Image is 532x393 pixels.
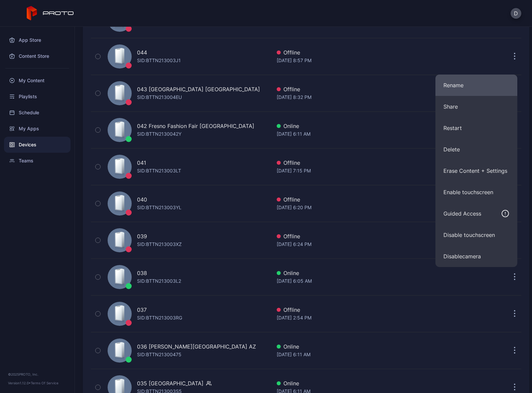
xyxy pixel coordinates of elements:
[137,167,181,175] div: SID: BTTN213003LT
[277,204,437,212] div: [DATE] 6:20 PM
[4,105,71,121] a: Schedule
[137,306,147,314] div: 037
[137,56,181,64] div: SID: BTTN213003J1
[277,314,437,322] div: [DATE] 2:54 PM
[277,232,437,240] div: Offline
[277,56,437,64] div: [DATE] 8:57 PM
[277,85,437,93] div: Offline
[137,48,147,56] div: 044
[4,32,71,48] a: App Store
[8,372,66,377] div: © 2025 PROTO, Inc.
[443,210,481,218] div: Guided Access
[4,153,71,169] a: Teams
[137,85,260,93] div: 043 [GEOGRAPHIC_DATA] [GEOGRAPHIC_DATA]
[277,351,437,359] div: [DATE] 6:11 AM
[137,195,147,204] div: 040
[137,277,181,285] div: SID: BTTN213003L2
[277,48,437,56] div: Offline
[277,269,437,277] div: Online
[435,75,517,96] button: Rename
[137,232,147,240] div: 039
[277,167,437,175] div: [DATE] 7:15 PM
[4,121,71,137] a: My Apps
[277,306,437,314] div: Offline
[4,89,71,105] a: Playlists
[137,351,181,359] div: SID: BTTN21300475
[435,246,517,267] button: Disablecamera
[137,204,181,212] div: SID: BTTN213003YL
[137,130,181,138] div: SID: BTTN2130042Y
[137,269,147,277] div: 038
[277,195,437,204] div: Offline
[31,381,58,385] a: Terms Of Service
[435,224,517,246] button: Disable touchscreen
[435,117,517,139] button: Restart
[277,122,437,130] div: Online
[277,240,437,248] div: [DATE] 6:24 PM
[8,381,31,385] span: Version 1.12.0 •
[277,93,437,101] div: [DATE] 8:32 PM
[277,379,437,387] div: Online
[4,73,71,89] a: My Content
[435,203,517,224] button: Guided Access
[435,139,517,160] button: Delete
[511,8,521,19] button: D
[137,122,254,130] div: 042 Fresno Fashion Fair [GEOGRAPHIC_DATA]
[137,314,182,322] div: SID: BTTN213003RG
[277,343,437,351] div: Online
[137,93,182,101] div: SID: BTTN213004EU
[277,277,437,285] div: [DATE] 6:05 AM
[435,96,517,117] button: Share
[277,159,437,167] div: Offline
[137,379,204,387] div: 035 [GEOGRAPHIC_DATA]
[137,343,256,351] div: 036 [PERSON_NAME][GEOGRAPHIC_DATA] AZ
[4,48,71,64] a: Content Store
[137,240,182,248] div: SID: BTTN213003XZ
[435,160,517,181] button: Erase Content + Settings
[435,181,517,203] button: Enable touchscreen
[4,137,71,153] a: Devices
[277,130,437,138] div: [DATE] 6:11 AM
[137,159,146,167] div: 041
